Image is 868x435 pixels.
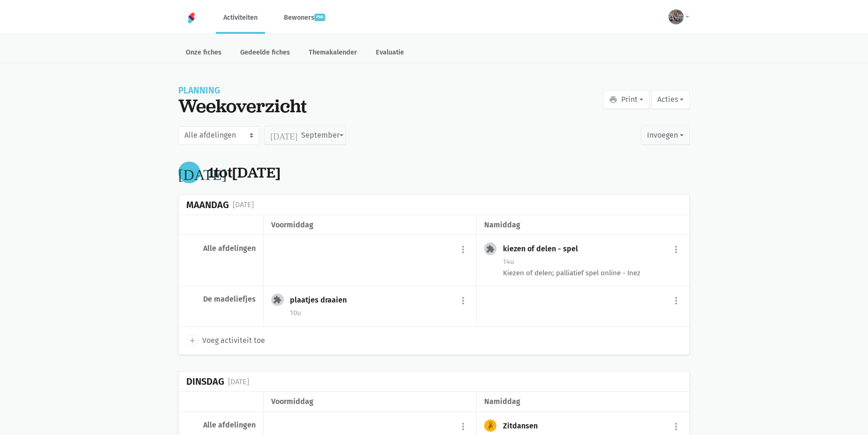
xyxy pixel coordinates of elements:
[484,396,682,408] div: namiddag
[228,376,249,388] div: [DATE]
[216,2,265,33] a: Activiteiten
[271,219,468,231] div: voormiddag
[264,126,345,145] button: September
[178,43,229,63] a: Onze fiches
[178,86,307,95] div: Planning
[368,43,411,63] a: Evaluatie
[276,2,333,33] a: Bewonerspro
[486,421,495,430] i: sports_handball
[208,163,214,182] span: 1
[270,131,297,140] i: [DATE]
[186,334,265,347] a: add Voeg activiteit toe
[233,199,254,211] div: [DATE]
[503,268,682,278] div: Kiezen of delen; palliatief spel online - Inez
[232,163,281,182] span: [DATE]
[314,14,325,21] span: pro
[486,245,495,253] i: extension
[186,376,224,387] div: Dinsdag
[503,244,586,254] div: kiezen of delen - spel
[503,257,514,266] span: 14u
[290,309,301,317] span: 10u
[271,396,468,408] div: voormiddag
[178,95,307,117] div: Weekoverzicht
[484,219,682,231] div: namiddag
[290,295,354,305] div: plaatjes draaien
[178,165,227,180] i: [DATE]
[641,126,690,145] button: Invoegen
[609,95,617,104] i: print
[202,334,265,347] span: Voeg activiteit toe
[503,421,545,431] div: Zitdansen
[273,295,282,304] i: extension
[188,336,197,345] i: add
[233,43,297,63] a: Gedeelde fiches
[186,295,256,304] div: De madeliefjes
[301,43,365,63] a: Themakalender
[651,90,690,109] button: Acties
[208,164,281,181] div: tot
[186,420,256,430] div: Alle afdelingen
[186,244,256,253] div: Alle afdelingen
[186,200,229,210] div: Maandag
[603,90,649,109] button: Print
[186,12,197,23] img: Home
